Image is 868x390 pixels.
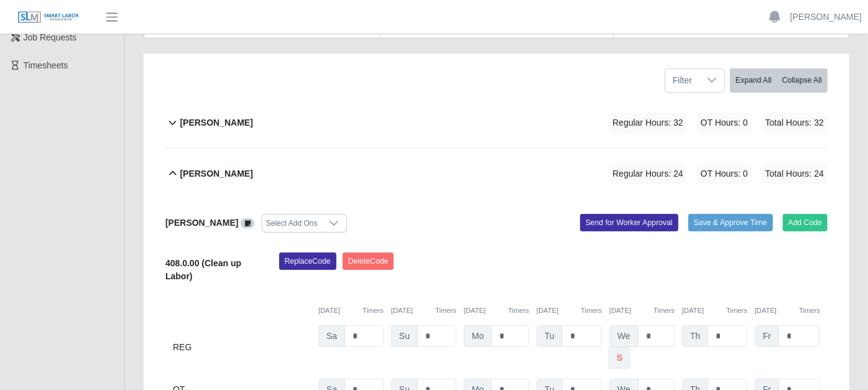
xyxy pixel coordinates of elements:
span: Sa [318,325,345,347]
span: Regular Hours: 24 [609,164,687,184]
span: We [609,325,639,347]
button: Timers [435,305,456,316]
div: Select Add Ons [262,215,321,232]
span: Regular Hours: 32 [609,113,687,133]
b: s [617,351,622,364]
b: [PERSON_NAME] [180,167,252,180]
div: [DATE] [464,305,529,316]
span: Tu [537,325,563,347]
span: Job Requests [24,32,77,42]
div: [DATE] [682,305,747,316]
span: Timesheets [24,60,68,70]
button: Collapse All [777,68,828,93]
button: Timers [362,305,384,316]
div: [DATE] [391,305,456,316]
b: [PERSON_NAME] [180,116,252,129]
button: [PERSON_NAME] Regular Hours: 32 OT Hours: 0 Total Hours: 32 [165,98,828,148]
span: Th [682,325,708,347]
div: bulk actions [730,68,828,93]
span: OT Hours: 0 [697,113,752,133]
button: Expand All [730,68,777,93]
button: [PERSON_NAME] Regular Hours: 24 OT Hours: 0 Total Hours: 24 [165,149,828,199]
b: [PERSON_NAME] [165,218,238,228]
button: ReplaceCode [279,253,336,270]
span: Fr [755,325,779,347]
span: OT Hours: 0 [697,164,752,184]
span: Su [391,325,418,347]
b: 408.0.00 (Clean up Labor) [165,258,241,281]
div: [DATE] [318,305,384,316]
button: DeleteCode [343,253,394,270]
button: Timers [726,305,747,316]
button: Timers [653,305,675,316]
a: View/Edit Notes [241,218,254,228]
button: Timers [581,305,602,316]
span: Mo [464,325,492,347]
button: Add Code [783,214,828,231]
button: Timers [508,305,529,316]
span: Total Hours: 32 [762,113,828,133]
img: SLM Logo [17,11,80,24]
button: Send for Worker Approval [580,214,678,231]
div: [DATE] [609,305,675,316]
a: [PERSON_NAME] [790,11,862,24]
div: REG [173,325,311,369]
span: Total Hours: 24 [762,164,828,184]
div: [DATE] [755,305,820,316]
button: Timers [799,305,820,316]
div: [DATE] [537,305,602,316]
span: Filter [665,69,699,92]
button: Save & Approve Time [688,214,773,231]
